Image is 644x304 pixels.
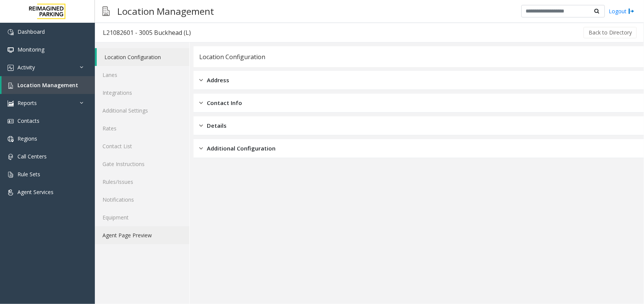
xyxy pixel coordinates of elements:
[628,7,635,15] img: logout
[8,190,14,196] img: 'icon'
[584,27,637,38] button: Back to Directory
[207,76,229,85] span: Address
[102,2,110,20] img: pageIcon
[199,99,203,107] img: closed
[17,28,45,35] span: Dashboard
[207,99,242,107] span: Contact Info
[8,136,14,142] img: 'icon'
[17,64,35,71] span: Activity
[95,208,189,226] a: Equipment
[95,226,189,244] a: Agent Page Preview
[95,119,189,137] a: Rates
[2,76,95,94] a: Location Management
[97,48,189,66] a: Location Configuration
[17,117,39,124] span: Contacts
[8,47,14,53] img: 'icon'
[8,172,14,178] img: 'icon'
[95,173,189,191] a: Rules/Issues
[207,144,276,153] span: Additional Configuration
[199,144,203,153] img: closed
[103,28,191,38] div: L21082601 - 3005 Buckhead (L)
[199,121,203,130] img: closed
[113,2,218,20] h3: Location Management
[207,121,227,130] span: Details
[8,65,14,71] img: 'icon'
[17,171,40,178] span: Rule Sets
[8,29,14,35] img: 'icon'
[8,100,14,107] img: 'icon'
[8,154,14,160] img: 'icon'
[17,46,44,53] span: Monitoring
[8,83,14,89] img: 'icon'
[17,81,78,89] span: Location Management
[95,137,189,155] a: Contact List
[95,66,189,84] a: Lanes
[95,191,189,208] a: Notifications
[199,52,265,62] div: Location Configuration
[95,155,189,173] a: Gate Instructions
[17,188,54,196] span: Agent Services
[95,84,189,102] a: Integrations
[8,118,14,124] img: 'icon'
[95,102,189,119] a: Additional Settings
[17,99,37,107] span: Reports
[17,153,47,160] span: Call Centers
[199,76,203,85] img: closed
[609,7,635,15] a: Logout
[17,135,37,142] span: Regions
